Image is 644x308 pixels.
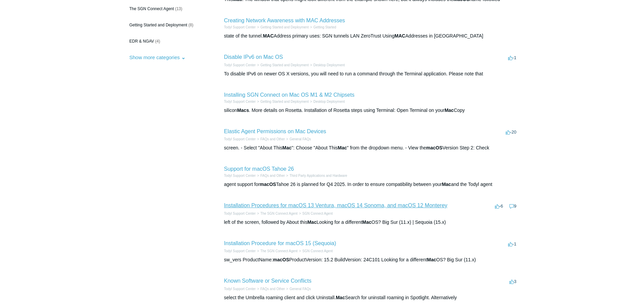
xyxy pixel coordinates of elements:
a: Todyl Support Center [224,63,256,67]
a: Desktop Deployment [313,100,345,103]
em: Mac [445,108,454,113]
span: Getting Started and Deployment [129,23,187,27]
a: General FAQs [289,137,311,141]
a: Getting Started and Deployment [260,100,309,103]
em: Macs [237,108,249,113]
div: screen. - Select "About This ": Choose "About This " from the dropdown menu. - View the Version S... [224,144,518,151]
a: Installation Procedures for macOS 13 Ventura, macOS 14 Sonoma, and macOS 12 Monterey [224,203,448,208]
a: SGN Connect Agent [302,249,333,253]
em: Mac [338,145,347,150]
a: The SGN Connect Agent [260,212,297,215]
div: select the Umbrella roaming client and click Uninstall. Search for uninstall roaming in Spotlight... [224,294,518,301]
li: Todyl Support Center [224,25,256,30]
li: FAQs and Other [256,173,285,178]
div: agent support for Tahoe 26 is planned for Q4 2025. In order to ensure compatibility between your ... [224,181,518,188]
button: Show more categories [126,51,189,64]
li: Getting Started and Deployment [256,99,309,104]
a: FAQs and Other [260,287,285,291]
li: Todyl Support Center [224,286,256,291]
li: Todyl Support Center [224,137,256,142]
span: (8) [188,23,193,27]
div: state of the tunnel. Address primary uses: SGN tunnels LAN ZeroTrust Using Addresses in [GEOGRAPH... [224,32,518,40]
li: The SGN Connect Agent [256,211,297,216]
li: FAQs and Other [256,137,285,142]
a: SGN Connect Agent [302,212,333,215]
li: SGN Connect Agent [297,211,333,216]
a: Todyl Support Center [224,249,256,253]
a: Todyl Support Center [224,25,256,29]
li: Todyl Support Center [224,63,256,68]
li: Todyl Support Center [224,99,256,104]
em: Mac [362,219,372,225]
a: Disable IPv6 on Mac OS [224,54,283,60]
a: Todyl Support Center [224,212,256,215]
li: Desktop Deployment [309,63,345,68]
a: FAQs and Other [260,174,285,177]
a: Third Party Applications and Hardware [289,174,347,177]
span: -1 [508,241,517,246]
a: Elastic Agent Permissions on Mac Devices [224,128,326,134]
span: -6 [495,204,503,209]
em: Mac [307,219,316,225]
em: Mac [336,295,345,300]
li: Third Party Applications and Hardware [285,173,347,178]
em: MAC [263,33,274,39]
li: Desktop Deployment [309,99,345,104]
a: The SGN Connect Agent (13) [126,2,205,15]
span: (13) [175,6,182,11]
a: Support for macOS Tahoe 26 [224,166,294,172]
a: Getting Started and Deployment [260,25,309,29]
span: -20 [506,129,517,135]
em: macOS [426,145,443,150]
li: Todyl Support Center [224,173,256,178]
em: MAC [395,33,405,39]
li: Getting Started and Deployment [256,63,309,68]
span: 3 [509,279,516,284]
em: macOS [260,182,276,187]
a: General FAQs [289,287,311,291]
a: EDR & NGAV (4) [126,35,205,48]
em: Mac [282,145,291,150]
li: General FAQs [285,286,311,291]
span: The SGN Connect Agent [129,6,174,11]
a: Getting Started and Deployment [260,63,309,67]
li: FAQs and Other [256,286,285,291]
a: Todyl Support Center [224,287,256,291]
div: To disable IPv6 on newer OS X versions, you will need to run a command through the Terminal appli... [224,70,518,77]
a: The SGN Connect Agent [260,249,297,253]
span: 9 [509,204,516,209]
em: macOS [273,257,289,262]
span: (4) [155,39,160,44]
a: Installing SGN Connect on Mac OS M1 & M2 Chipsets [224,92,355,98]
div: left of the screen, followed by About this Looking for a different OS? Big Sur (11.x) | Sequoia (... [224,219,518,226]
li: General FAQs [285,137,311,142]
a: Getting Started [313,25,336,29]
span: EDR & NGAV [129,39,154,44]
a: Todyl Support Center [224,100,256,103]
a: Known Software or Service Conflicts [224,278,312,284]
a: FAQs and Other [260,137,285,141]
li: The SGN Connect Agent [256,248,297,254]
li: SGN Connect Agent [297,248,333,254]
em: Mac [442,182,451,187]
li: Getting Started [309,25,336,30]
li: Getting Started and Deployment [256,25,309,30]
div: sw_vers ProductName: ProductVersion: 15.2 BuildVersion: 24C101 Looking for a different OS? Big Su... [224,256,518,263]
a: Todyl Support Center [224,174,256,177]
a: Installation Procedure for macOS 15 (Sequoia) [224,240,336,246]
a: Creating Network Awareness with MAC Addresses [224,18,345,23]
span: -1 [508,55,517,60]
li: Todyl Support Center [224,248,256,254]
li: Todyl Support Center [224,211,256,216]
a: Todyl Support Center [224,137,256,141]
a: Getting Started and Deployment (8) [126,19,205,31]
div: silicon . More details on Rosetta. Installation of Rosetta steps using Terminal: Open Terminal on... [224,107,518,114]
em: Mac [427,257,436,262]
a: Desktop Deployment [313,63,345,67]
